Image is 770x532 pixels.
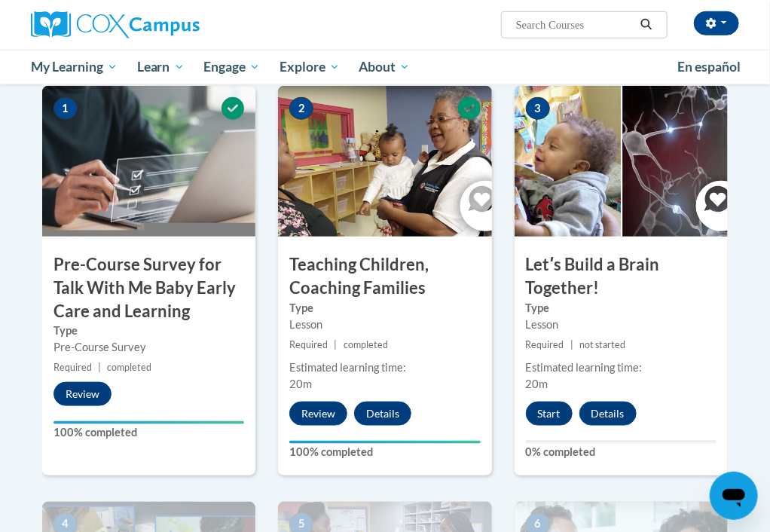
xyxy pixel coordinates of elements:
a: Engage [194,50,270,84]
span: | [98,362,101,373]
span: Required [526,339,564,350]
span: 3 [526,97,550,120]
span: 2 [289,97,313,120]
label: 100% completed [53,424,244,441]
button: Details [579,402,637,426]
span: Learn [137,58,185,76]
div: Your progress [53,421,244,424]
a: Explore [270,50,350,84]
div: Estimated learning time: [289,359,480,376]
img: Course Image [515,86,728,237]
a: Learn [127,50,194,84]
img: Course Image [278,86,491,237]
a: Cox Campus [31,11,252,38]
span: En español [677,59,741,75]
iframe: Button to launch messaging window [710,472,758,520]
label: 0% completed [526,444,717,460]
div: Estimated learning time: [526,359,717,376]
label: Type [53,323,244,339]
button: Details [354,402,411,426]
span: 20m [526,378,548,390]
h3: Pre-Course Survey for Talk With Me Baby Early Care and Learning [42,253,255,323]
img: Cox Campus [31,11,200,38]
span: 1 [53,97,78,120]
a: About [350,50,420,84]
span: 20m [289,378,312,390]
div: Your progress [289,441,480,444]
div: Main menu [20,50,750,84]
span: Engage [203,58,260,76]
span: About [359,58,410,76]
button: Account Settings [694,11,739,35]
button: Search [635,16,658,34]
span: Required [289,339,328,350]
a: My Learning [21,50,127,84]
label: 100% completed [289,444,480,460]
div: Lesson [526,316,717,333]
span: completed [344,339,388,350]
button: Start [526,402,573,426]
label: Type [289,300,480,316]
button: Review [53,382,112,406]
h3: Teaching Children, Coaching Families [278,253,491,300]
span: | [335,339,338,350]
span: completed [107,362,151,373]
span: | [570,339,573,350]
input: Search Courses [515,16,635,34]
span: Explore [280,58,340,76]
span: not started [579,339,625,350]
span: My Learning [31,58,118,76]
label: Type [526,300,717,316]
h3: Letʹs Build a Brain Together! [515,253,728,300]
span: Required [53,362,92,373]
a: En español [668,51,750,83]
div: Pre-Course Survey [53,339,244,356]
div: Lesson [289,316,480,333]
img: Course Image [42,86,255,237]
button: Review [289,402,347,426]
